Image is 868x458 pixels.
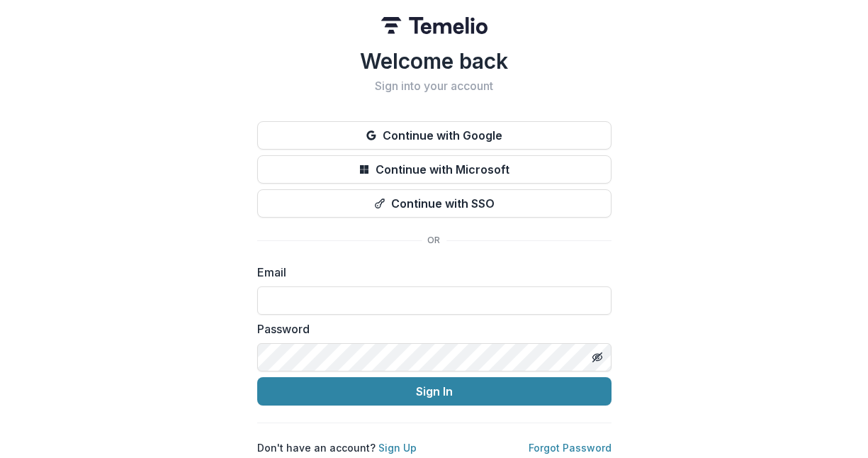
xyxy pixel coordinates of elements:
[257,320,603,337] label: Password
[529,442,611,454] a: Forgot Password
[257,79,611,93] h2: Sign into your account
[381,17,487,34] img: Temelio
[257,189,611,218] button: Continue with SSO
[257,121,611,150] button: Continue with Google
[257,440,417,455] p: Don't have an account?
[257,264,603,281] label: Email
[257,377,611,406] button: Sign In
[257,155,611,184] button: Continue with Microsoft
[586,346,609,369] button: Toggle password visibility
[257,48,611,74] h1: Welcome back
[378,442,417,454] a: Sign Up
